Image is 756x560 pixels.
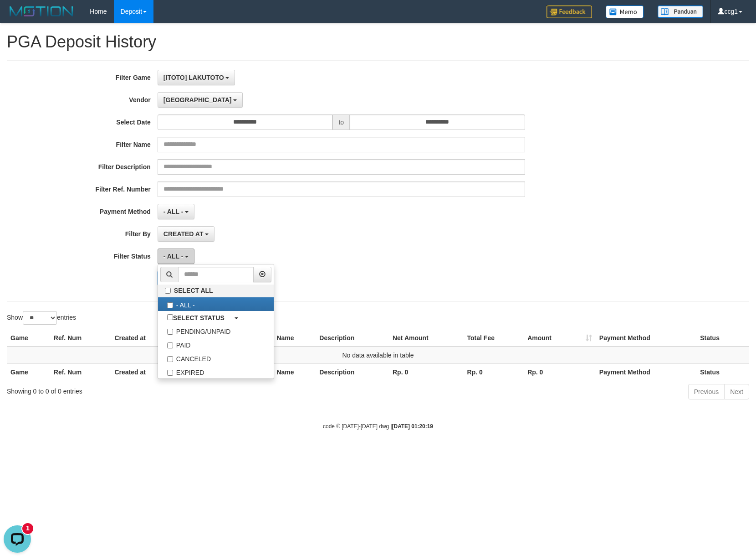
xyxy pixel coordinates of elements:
a: Previous [688,384,725,399]
button: CREATED AT [158,226,215,242]
small: code © [DATE]-[DATE] dwg | [323,423,433,430]
span: [ITOTO] LAKUTOTO [163,74,224,81]
label: Show entries [7,311,76,325]
strong: [DATE] 01:20:19 [392,423,433,430]
div: Showing 0 to 0 of 0 entries [7,383,308,396]
th: Payment Method [596,330,696,347]
h1: PGA Deposit History [7,33,749,51]
button: - ALL - [158,249,194,264]
label: PAID [158,337,274,351]
img: Feedback.jpg [547,5,592,18]
label: PENDING/UNPAID [158,324,274,337]
button: [GEOGRAPHIC_DATA] [158,92,243,108]
a: Next [724,384,749,399]
select: Showentries [23,311,57,325]
th: Rp. 0 [464,363,524,380]
th: Rp. 0 [389,363,464,380]
th: Description [316,363,389,380]
b: SELECT STATUS [173,314,225,321]
span: to [332,114,350,130]
input: SELECT ALL [165,288,171,294]
th: Created at [111,363,195,380]
span: - ALL - [163,253,184,260]
span: [GEOGRAPHIC_DATA] [163,96,232,104]
th: Amount: activate to sort column ascending [524,330,596,347]
th: Status [696,330,749,347]
th: Rp. 0 [524,363,596,380]
img: panduan.png [658,5,703,18]
input: PENDING/UNPAID [167,329,173,335]
input: CANCELED [167,356,173,362]
th: Name [273,330,316,347]
input: - ALL - [167,302,173,308]
img: Button%20Memo.svg [606,5,644,18]
th: Description [316,330,389,347]
th: Ref. Num [50,330,111,347]
th: Total Fee [464,330,524,347]
th: Net Amount [389,330,464,347]
label: EXPIRED [158,365,274,379]
div: new message indicator [22,1,33,12]
td: No data available in table [7,347,749,364]
button: [ITOTO] LAKUTOTO [158,70,235,85]
input: PAID [167,342,173,348]
th: Game [7,363,50,380]
th: Game [7,330,50,347]
label: CANCELED [158,351,274,365]
label: SELECT ALL [158,285,274,297]
th: Ref. Num [50,363,111,380]
a: SELECT STATUS [158,311,274,324]
th: Status [696,363,749,380]
th: Payment Method [596,363,696,380]
input: SELECT STATUS [167,314,173,320]
span: - ALL - [163,208,184,215]
span: CREATED AT [163,230,204,238]
img: MOTION_logo.png [7,5,76,18]
label: - ALL - [158,297,274,311]
input: EXPIRED [167,370,173,376]
button: Open LiveChat chat widget [4,4,31,31]
th: Name [273,363,316,380]
th: Created at: activate to sort column ascending [111,330,195,347]
button: - ALL - [158,204,194,219]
